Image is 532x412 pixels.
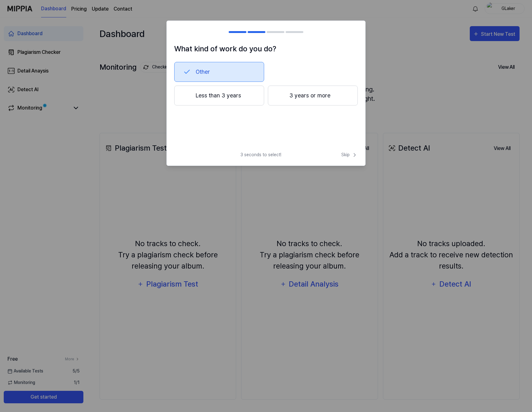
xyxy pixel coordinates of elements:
[174,43,358,54] h1: What kind of work do you do?
[174,62,264,82] button: Other
[341,152,358,158] span: Skip
[174,86,264,105] button: Less than 3 years
[268,86,358,105] button: 3 years or more
[240,152,281,158] span: 3 seconds to select!
[340,152,358,158] button: Skip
